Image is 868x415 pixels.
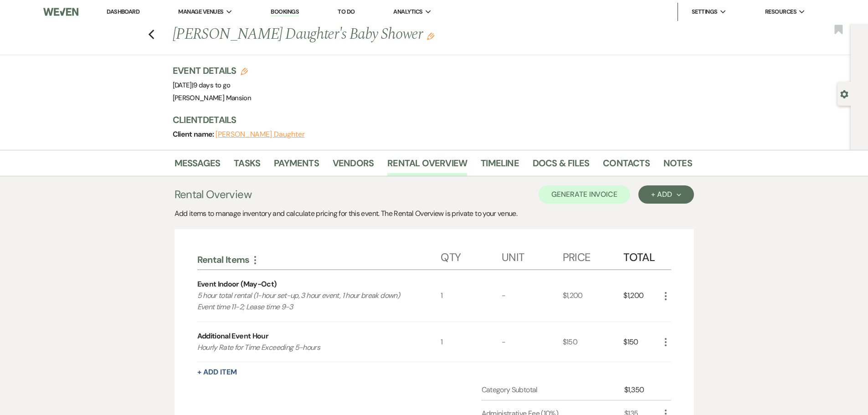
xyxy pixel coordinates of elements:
span: Resources [765,7,796,16]
a: Messages [175,156,221,176]
div: 1 [441,322,502,362]
button: Edit [427,32,434,40]
a: Docs & Files [533,156,589,176]
a: Tasks [234,156,260,176]
div: $1,350 [624,384,660,395]
h3: Event Details [173,64,252,77]
a: Dashboard [107,8,139,15]
h3: Rental Overview [175,186,252,203]
div: Qty [441,242,502,269]
div: + Add [651,191,681,198]
button: + Add [638,185,693,204]
a: Payments [274,156,319,176]
div: Add items to manage inventory and calculate pricing for this event. The Rental Overview is privat... [175,208,694,219]
h1: [PERSON_NAME] Daughter's Baby Shower [173,24,581,46]
div: $1,200 [623,270,660,322]
a: Notes [663,156,692,176]
div: - [502,270,563,322]
h3: Client Details [173,113,683,126]
span: Settings [692,7,718,16]
div: Category Subtotal [482,384,625,395]
span: 9 days to go [193,81,230,90]
div: - [502,322,563,362]
button: Generate Invoice [539,185,630,204]
div: Unit [502,242,563,269]
span: Analytics [393,7,422,16]
div: Total [623,242,660,269]
span: [PERSON_NAME] Mansion [173,93,252,102]
a: Timeline [481,156,519,176]
button: [PERSON_NAME] Daughter [216,131,304,138]
div: $150 [563,322,624,362]
a: Contacts [603,156,650,176]
div: Price [563,242,624,269]
div: Rental Items [197,254,441,266]
div: 1 [441,270,502,322]
a: Vendors [333,156,374,176]
div: $150 [623,322,660,362]
div: Event Indoor (May-Oct) [197,279,277,290]
span: [DATE] [173,81,231,90]
p: 5 hour total rental (1-hour set-up, 3 hour event, 1 hour break down) Event time 11-2; Lease time 9-3 [197,290,416,313]
p: Hourly Rate for Time Exceeding 5-hours [197,342,416,354]
a: Bookings [271,8,299,16]
a: Rental Overview [387,156,467,176]
img: Weven Logo [43,2,78,21]
button: Open lead details [840,89,848,98]
span: | [192,81,231,90]
a: To Do [338,8,354,15]
div: Additional Event Hour [197,331,269,342]
button: + Add Item [197,369,237,376]
span: Manage Venues [178,7,223,16]
div: $1,200 [563,270,624,322]
span: Client name: [173,129,216,139]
